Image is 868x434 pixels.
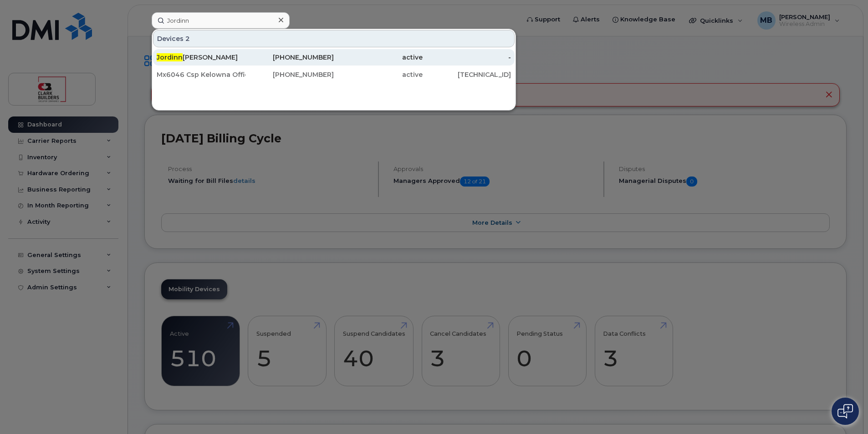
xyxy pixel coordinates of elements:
div: [PHONE_NUMBER] [245,53,334,62]
a: Jordinn[PERSON_NAME][PHONE_NUMBER]active- [153,49,515,66]
div: active [334,70,423,79]
div: active [334,53,423,62]
div: Mx6046 Csp Kelowna Office (Static Ip Do Not Suspend) [157,70,245,79]
div: [TECHNICAL_ID] [423,70,511,79]
div: [PHONE_NUMBER] [245,70,334,79]
div: Devices [153,30,515,47]
div: [PERSON_NAME] [157,53,245,62]
div: - [423,53,511,62]
img: Open chat [837,404,853,419]
span: 2 [185,34,190,43]
a: Mx6046 Csp Kelowna Office (Static Ip Do Not Suspend)[PHONE_NUMBER]active[TECHNICAL_ID] [153,66,515,83]
span: Jordinn [157,53,183,61]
